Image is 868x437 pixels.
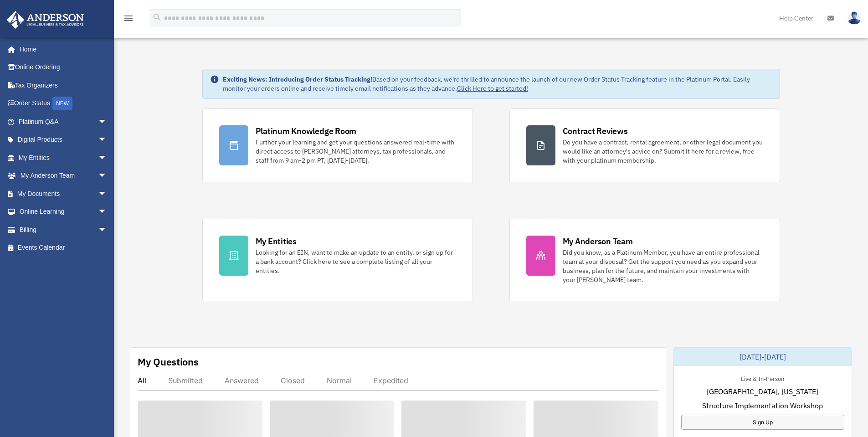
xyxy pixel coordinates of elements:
span: arrow_drop_down [98,113,116,131]
span: arrow_drop_down [98,185,116,203]
a: Click Here to get started! [457,84,528,93]
span: Structure Implementation Workshop [702,400,823,411]
a: Billingarrow_drop_down [6,221,121,239]
a: My Entities Looking for an EIN, want to make an update to an entity, or sign up for a bank accoun... [202,219,473,301]
a: Platinum Q&Aarrow_drop_down [6,113,121,131]
img: Anderson Advisors Platinum Portal [4,11,87,29]
span: arrow_drop_down [98,149,116,167]
div: Normal [327,376,352,385]
div: My Anderson Team [563,236,633,247]
span: [GEOGRAPHIC_DATA], [US_STATE] [707,386,818,397]
a: Contract Reviews Do you have a contract, rental agreement, or other legal document you would like... [509,108,780,182]
div: All [138,376,146,385]
div: Based on your feedback, we're thrilled to announce the launch of our new Order Status Tracking fe... [223,75,772,93]
span: arrow_drop_down [98,131,116,149]
div: My Entities [256,236,297,247]
i: menu [123,13,134,24]
a: My Entitiesarrow_drop_down [6,149,121,167]
div: Answered [225,376,259,385]
div: My Questions [138,355,199,369]
a: Online Learningarrow_drop_down [6,203,121,221]
div: Platinum Knowledge Room [256,125,357,137]
div: Submitted [168,376,203,385]
div: Do you have a contract, rental agreement, or other legal document you would like an attorney's ad... [563,138,763,165]
span: arrow_drop_down [98,167,116,185]
div: Did you know, as a Platinum Member, you have an entire professional team at your disposal? Get th... [563,248,763,284]
a: Events Calendar [6,239,121,257]
img: User Pic [847,11,861,25]
div: Contract Reviews [563,125,628,137]
span: arrow_drop_down [98,203,116,221]
a: My Anderson Team Did you know, as a Platinum Member, you have an entire professional team at your... [509,219,780,301]
a: Order StatusNEW [6,94,121,113]
a: menu [123,16,134,24]
a: Home [6,40,116,58]
a: Sign Up [681,415,844,430]
div: Closed [281,376,305,385]
div: Further your learning and get your questions answered real-time with direct access to [PERSON_NAM... [256,138,456,165]
span: arrow_drop_down [98,221,116,239]
a: My Anderson Teamarrow_drop_down [6,167,121,185]
i: search [152,12,162,22]
div: [DATE]-[DATE] [674,348,852,366]
a: Tax Organizers [6,76,121,94]
div: NEW [52,97,72,110]
a: My Documentsarrow_drop_down [6,185,121,203]
a: Platinum Knowledge Room Further your learning and get your questions answered real-time with dire... [202,108,473,182]
a: Digital Productsarrow_drop_down [6,131,121,149]
div: Live & In-Person [734,373,791,383]
a: Online Ordering [6,58,121,77]
div: Expedited [374,376,408,385]
div: Looking for an EIN, want to make an update to an entity, or sign up for a bank account? Click her... [256,248,456,275]
strong: Exciting News: Introducing Order Status Tracking! [223,75,372,83]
